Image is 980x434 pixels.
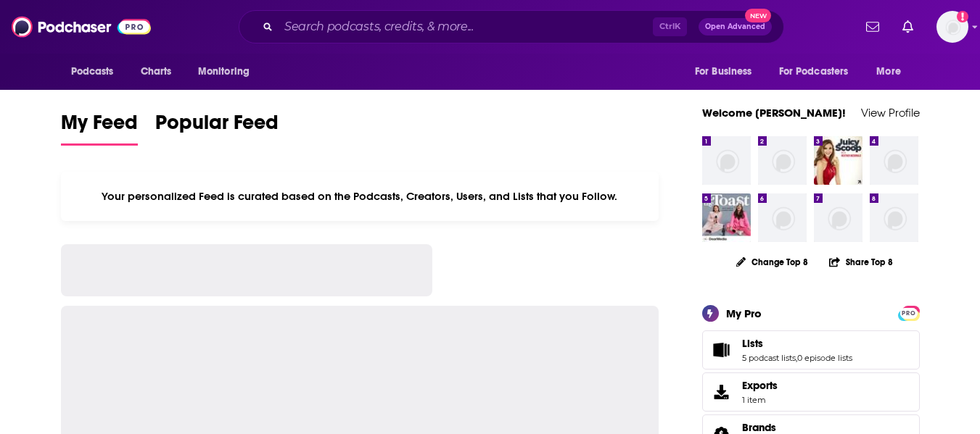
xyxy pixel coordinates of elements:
button: Share Top 8 [828,248,894,276]
img: missing-image.png [758,136,807,185]
span: For Business [695,62,752,82]
img: Juicy Scoop with Heather McDonald [814,136,862,185]
button: open menu [770,58,870,85]
span: More [876,62,901,82]
input: Search podcasts, credits, & more... [279,15,653,38]
button: open menu [188,58,268,85]
button: Show profile menu [936,11,968,43]
a: View Profile [861,106,920,120]
span: Brands [742,421,776,434]
button: open menu [685,58,770,85]
a: Show notifications dropdown [897,14,919,39]
a: Lists [742,337,852,350]
span: Lists [702,330,920,370]
span: Exports [742,379,778,392]
img: missing-image.png [702,136,751,185]
span: Lists [742,337,763,350]
a: 0 episode lists [797,353,852,363]
button: Change Top 8 [728,253,818,271]
span: My Feed [61,110,138,143]
span: 1 item [742,395,778,405]
img: missing-image.png [870,136,918,185]
span: For Podcasters [779,62,849,82]
span: Exports [707,382,736,402]
a: Show notifications dropdown [860,14,885,39]
button: open menu [866,58,919,85]
div: Search podcasts, credits, & more... [239,10,784,43]
span: Charts [141,62,172,82]
a: My Feed [61,110,138,146]
button: Open AdvancedNew [699,18,772,36]
svg: Add a profile image [957,11,968,22]
img: Podchaser - Follow, Share and Rate Podcasts [12,13,151,41]
div: Your personalized Feed is curated based on the Podcasts, Creators, Users, and Lists that you Follow. [61,172,659,221]
span: Popular Feed [155,110,279,143]
span: PRO [900,308,918,319]
span: New [745,9,771,22]
a: Lists [707,340,736,360]
a: Charts [131,58,181,85]
img: missing-image.png [814,193,862,242]
span: Logged in as Mallory813 [936,11,968,43]
a: Popular Feed [155,110,279,146]
a: PRO [900,306,918,317]
a: Welcome [PERSON_NAME]! [702,106,846,120]
button: open menu [61,58,133,85]
img: missing-image.png [758,193,807,242]
a: Brands [742,421,783,434]
span: Podcasts [71,62,114,82]
img: User Profile [936,11,968,43]
a: Exports [702,372,920,412]
div: My Pro [726,306,762,320]
img: missing-image.png [870,193,918,242]
a: 5 podcast lists [742,353,796,363]
span: , [796,353,797,363]
span: Monitoring [198,62,250,82]
img: The Toast [702,193,751,242]
span: Open Advanced [705,23,765,30]
span: Ctrl K [653,17,687,36]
